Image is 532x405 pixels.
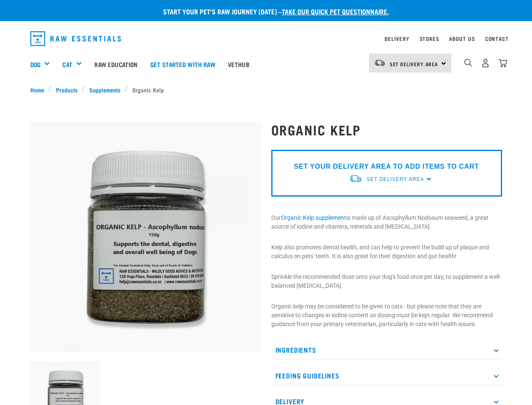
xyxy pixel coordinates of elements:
h1: Organic Kelp [271,122,502,137]
p: Our is made up of Ascophyllum Nodosum seaweed, a great source of iodine and vitamins, minerals an... [271,213,502,231]
img: user.png [481,59,490,67]
a: take our quick pet questionnaire. [282,9,389,13]
p: SET YOUR DELIVERY AREA TO ADD ITEMS TO CART [294,162,479,172]
p: Organic kelp may be considered to be given to cats - but please note that they are sensitive to c... [271,302,502,329]
a: Products [51,85,82,94]
a: Vethub [222,47,256,81]
img: van-moving.png [349,174,362,183]
span: Set Delivery Area [366,176,424,182]
a: Dog [30,59,40,69]
img: Raw Essentials Logo [30,31,121,46]
p: Sprinkle the recommended dose onto your dog's food once per day, to supplement a well-balanced [M... [271,273,502,290]
a: Contact [485,37,509,40]
a: Home [30,85,49,94]
a: Supplements [85,85,125,94]
a: About Us [449,37,475,40]
a: Stores [420,37,439,40]
span: Set Delivery Area [390,62,438,65]
a: Cat [62,59,72,69]
img: 10870 [30,121,261,353]
p: Kelp also promotes dental health, and can help to prevent the build up of plaque and calculus on ... [271,243,502,261]
img: van-moving.png [374,59,385,67]
p: Ingredients [271,340,502,359]
img: home-icon-1@2x.png [464,59,472,67]
a: Get started with Raw [144,47,222,81]
a: Raw Education [88,47,144,81]
nav: breadcrumbs [30,85,502,94]
img: home-icon@2x.png [498,59,507,67]
a: Organic Kelp supplement [281,214,346,221]
p: Feeding Guidelines [271,366,502,385]
nav: dropdown navigation [24,28,509,49]
a: Delivery [385,37,409,40]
